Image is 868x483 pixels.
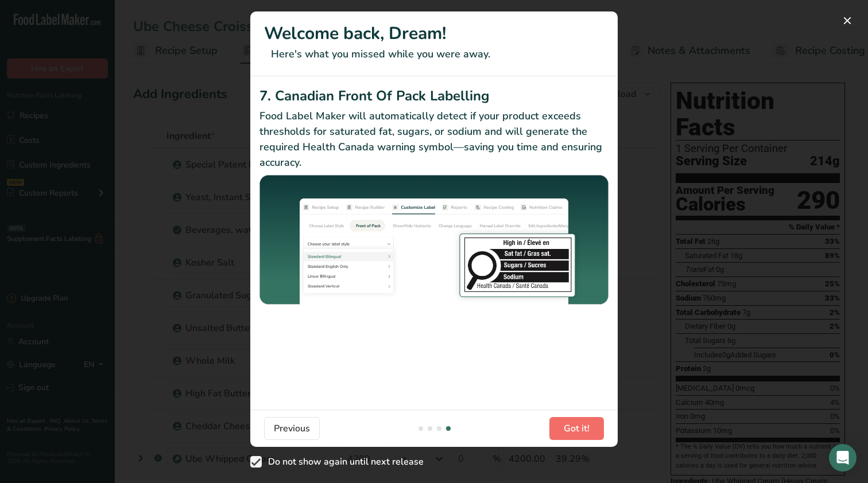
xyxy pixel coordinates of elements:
span: Do not show again until next release [262,456,424,468]
h1: Welcome back, Dream! [264,21,604,46]
div: Open Intercom Messenger [829,444,857,472]
p: Here's what you missed while you were away. [264,46,604,62]
button: Previous [264,417,320,440]
img: Canadian Front Of Pack Labelling [259,175,609,306]
button: Got it! [549,417,604,440]
h2: 7. Canadian Front Of Pack Labelling [259,85,609,106]
span: Previous [274,422,310,435]
span: Got it! [564,422,590,435]
p: Food Label Maker will automatically detect if your product exceeds thresholds for saturated fat, ... [259,108,609,170]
